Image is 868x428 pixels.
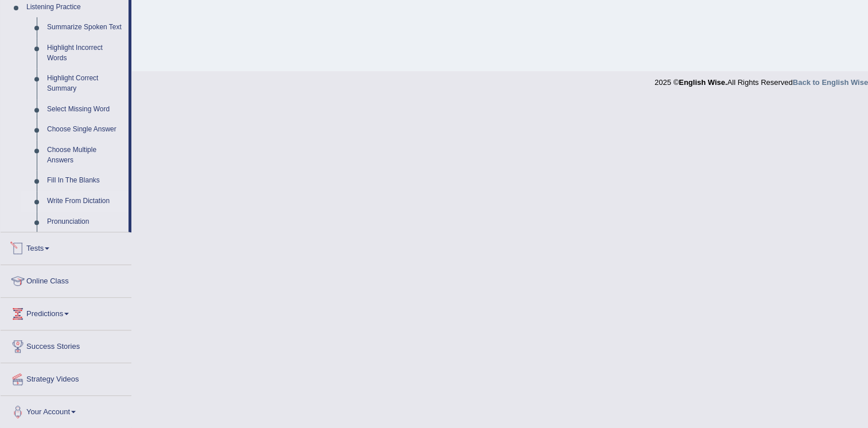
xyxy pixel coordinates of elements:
[42,191,129,212] a: Write From Dictation
[655,71,868,88] div: 2025 © All Rights Reserved
[42,99,129,120] a: Select Missing Word
[42,17,129,38] a: Summarize Spoken Text
[1,396,131,425] a: Your Account
[1,363,131,392] a: Strategy Videos
[42,68,129,99] a: Highlight Correct Summary
[1,232,131,261] a: Tests
[793,78,868,87] a: Back to English Wise
[42,212,129,232] a: Pronunciation
[1,298,131,326] a: Predictions
[1,330,131,359] a: Success Stories
[1,265,131,294] a: Online Class
[42,119,129,140] a: Choose Single Answer
[42,170,129,191] a: Fill In The Blanks
[42,38,129,68] a: Highlight Incorrect Words
[679,78,727,87] strong: English Wise.
[42,140,129,170] a: Choose Multiple Answers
